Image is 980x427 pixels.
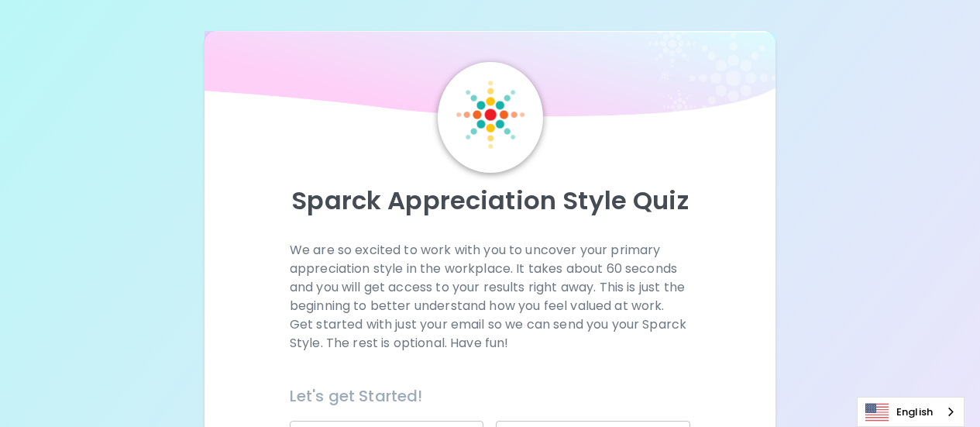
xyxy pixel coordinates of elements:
p: Sparck Appreciation Style Quiz [223,185,758,216]
img: wave [205,31,776,124]
img: Sparck Logo [456,81,524,149]
h6: Let's get Started! [290,384,690,408]
a: English [858,398,964,426]
aside: Language selected: English [857,397,965,427]
p: We are so excited to work with you to uncover your primary appreciation style in the workplace. I... [290,241,690,353]
div: Language [857,397,965,427]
